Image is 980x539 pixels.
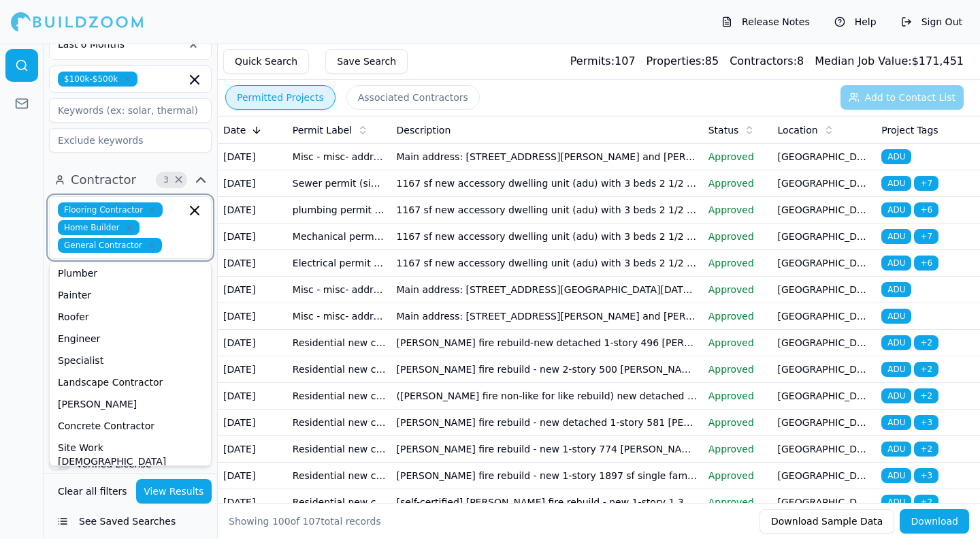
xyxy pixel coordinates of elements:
[159,173,173,187] span: 3
[391,436,703,463] td: [PERSON_NAME] fire rebuild - new 1-story 774 [PERSON_NAME] (2 bedrooms and 1 bathroom) with 36 sf...
[778,123,818,137] span: Location
[708,176,767,190] p: Approved
[287,410,391,436] td: Residential new construction building permit - county
[287,303,391,330] td: Misc - misc- address assignment
[759,509,894,534] button: Download Sample Data
[287,170,391,197] td: Sewer permit (simple) - county
[772,224,877,250] td: [GEOGRAPHIC_DATA], [GEOGRAPHIC_DATA]
[715,11,817,33] button: Release Notes
[391,383,703,410] td: ([PERSON_NAME] fire non-like for like rebuild) new detached 700 [PERSON_NAME] (2 bed 2 bath)
[218,144,287,170] td: [DATE]
[52,284,208,306] div: Painter
[881,176,911,191] span: ADU
[218,250,287,277] td: [DATE]
[881,149,911,164] span: ADU
[914,229,938,244] span: + 7
[391,277,703,303] td: Main address: [STREET_ADDRESS][GEOGRAPHIC_DATA][DATE][PERSON_NAME] address will be: [STREET_ADDRE...
[218,197,287,224] td: [DATE]
[570,53,636,70] div: 107
[174,176,184,183] span: Clear Contractor filters
[287,489,391,516] td: Residential new construction building permit - county
[218,277,287,303] td: [DATE]
[894,11,969,33] button: Sign Out
[570,55,615,67] span: Permits:
[287,330,391,356] td: Residential new construction building permit - county
[71,170,136,189] span: Contractor
[708,495,767,509] p: Approved
[49,169,212,191] button: Contractor3Clear Contractor filters
[218,463,287,489] td: [DATE]
[881,202,911,217] span: ADU
[772,410,877,436] td: [GEOGRAPHIC_DATA], [GEOGRAPHIC_DATA]
[293,123,352,137] span: Permit Label
[914,176,938,191] span: + 7
[914,415,938,430] span: + 3
[52,393,208,415] div: [PERSON_NAME]
[730,53,804,70] div: 8
[223,123,246,137] span: Date
[914,442,938,457] span: + 2
[287,277,391,303] td: Misc - misc- address assignment
[772,356,877,383] td: [GEOGRAPHIC_DATA], [GEOGRAPHIC_DATA]
[708,469,767,482] p: Approved
[881,335,911,350] span: ADU
[772,383,877,410] td: [GEOGRAPHIC_DATA], [GEOGRAPHIC_DATA]
[391,197,703,224] td: 1167 sf new accessory dwelling unit (adu) with 3 beds 2 1/2 baths. 2.38 kw photovoltaic system el...
[772,170,877,197] td: [GEOGRAPHIC_DATA], [GEOGRAPHIC_DATA]
[303,516,321,527] span: 107
[391,250,703,277] td: 1167 sf new accessory dwelling unit (adu) with 3 beds 2 1/2 baths. 2.38 kw photovoltaic system el...
[346,85,480,110] button: Associated Contractors
[49,262,212,466] div: Suggestions
[647,55,705,67] span: Properties:
[914,468,938,483] span: + 3
[287,436,391,463] td: Residential new construction building permit - county
[815,53,964,70] div: $ 171,451
[52,306,208,328] div: Roofer
[58,220,140,235] span: Home Builder
[391,144,703,170] td: Main address: [STREET_ADDRESS][PERSON_NAME] and [PERSON_NAME] address will be: [STREET_ADDRESS][P...
[708,363,767,376] p: Approved
[58,238,162,253] span: General Contractor
[49,509,212,534] button: See Saved Searches
[772,330,877,356] td: [GEOGRAPHIC_DATA], [GEOGRAPHIC_DATA]
[218,170,287,197] td: [DATE]
[708,416,767,429] p: Approved
[287,250,391,277] td: Electrical permit (simple) - county
[730,55,797,67] span: Contractors:
[52,262,208,284] div: Plumber
[881,362,911,377] span: ADU
[391,356,703,383] td: [PERSON_NAME] fire rebuild - new 2-story 500 [PERSON_NAME] (studio and 1 bathroom) with 500 sf at...
[218,356,287,383] td: [DATE]
[49,128,212,153] input: Exclude keywords
[287,463,391,489] td: Residential new construction building permit - county
[772,436,877,463] td: [GEOGRAPHIC_DATA], [GEOGRAPHIC_DATA]
[218,303,287,330] td: [DATE]
[218,489,287,516] td: [DATE]
[914,256,938,271] span: + 6
[708,442,767,456] p: Approved
[772,250,877,277] td: [GEOGRAPHIC_DATA], [GEOGRAPHIC_DATA]
[881,495,911,510] span: ADU
[708,336,767,350] p: Approved
[881,123,938,137] span: Project Tags
[58,72,137,87] span: $100k-$500k
[287,197,391,224] td: plumbing permit (simple) - county
[881,468,911,483] span: ADU
[229,514,381,528] div: Showing of total records
[914,335,938,350] span: + 2
[772,489,877,516] td: [GEOGRAPHIC_DATA], [GEOGRAPHIC_DATA]
[647,53,719,70] div: 85
[772,144,877,170] td: [GEOGRAPHIC_DATA], [GEOGRAPHIC_DATA]
[708,283,767,296] p: Approved
[391,330,703,356] td: [PERSON_NAME] fire rebuild-new detached 1-story 496 [PERSON_NAME] (1 bedroom and 1 bathroom)
[914,362,938,377] span: + 2
[287,383,391,410] td: Residential new construction building permit - county
[708,256,767,270] p: Approved
[708,309,767,323] p: Approved
[397,123,451,137] span: Description
[772,463,877,489] td: [GEOGRAPHIC_DATA], [GEOGRAPHIC_DATA]
[391,410,703,436] td: [PERSON_NAME] fire rebuild - new detached 1-story 581 [PERSON_NAME] (1 bed 1 bath) with 96 sf patio
[881,415,911,430] span: ADU
[287,224,391,250] td: Mechanical permit (simple) - county
[272,516,291,527] span: 100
